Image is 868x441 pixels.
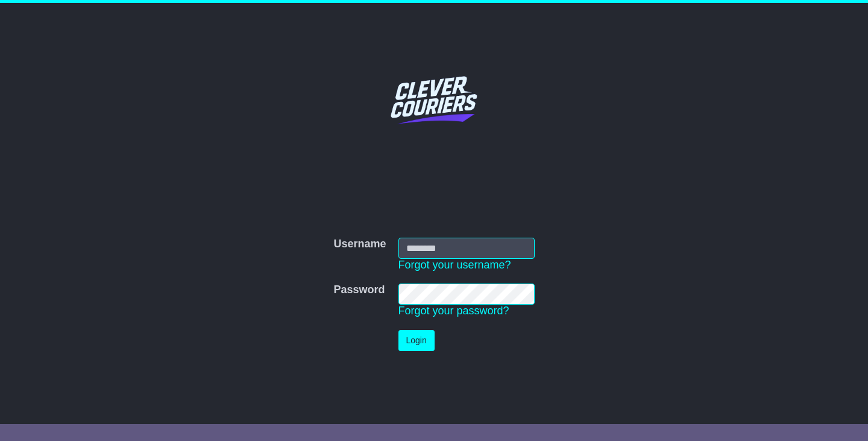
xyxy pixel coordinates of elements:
[333,284,385,297] label: Password
[333,238,386,251] label: Username
[398,259,511,271] a: Forgot your username?
[398,330,435,351] button: Login
[383,48,485,151] img: Clever Couriers
[398,305,509,317] a: Forgot your password?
